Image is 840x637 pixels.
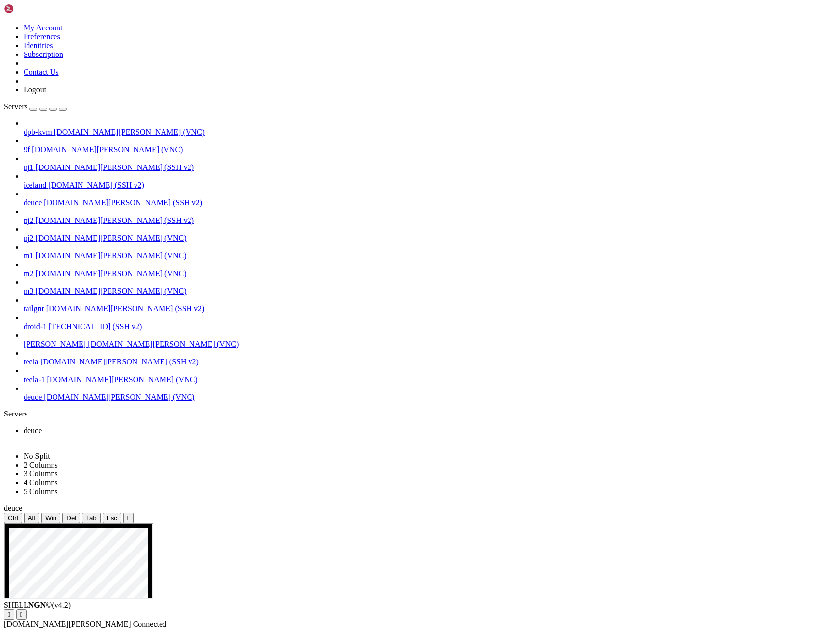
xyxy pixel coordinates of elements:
[8,514,18,522] span: Ctrl
[24,181,46,189] span: iceland
[24,163,836,172] a: nj1 [DOMAIN_NAME][PERSON_NAME] (SSH v2)
[24,358,38,366] span: teela
[24,198,42,207] span: deuce
[44,393,194,401] span: [DOMAIN_NAME][PERSON_NAME] (VNC)
[41,513,60,523] button: Win
[4,102,27,111] span: Servers
[24,119,836,137] li: dpb-kvm [DOMAIN_NAME][PERSON_NAME] (VNC)
[24,207,836,225] li: nj2 [DOMAIN_NAME][PERSON_NAME] (SSH v2)
[40,358,199,366] span: [DOMAIN_NAME][PERSON_NAME] (SSH v2)
[24,68,59,76] a: Contact Us
[54,128,205,136] span: [DOMAIN_NAME][PERSON_NAME] (VNC)
[24,85,46,94] a: Logout
[35,269,186,277] span: [DOMAIN_NAME][PERSON_NAME] (VNC)
[24,296,836,313] li: tailgnr [DOMAIN_NAME][PERSON_NAME] (SSH v2)
[24,452,50,460] a: No Split
[24,145,30,154] span: 9f
[24,478,58,487] a: 4 Columns
[24,384,836,402] li: deuce [DOMAIN_NAME][PERSON_NAME] (VNC)
[66,514,76,522] span: Del
[4,4,60,14] img: Shellngn
[35,163,194,171] span: [DOMAIN_NAME][PERSON_NAME] (SSH v2)
[24,234,836,243] a: nj2 [DOMAIN_NAME][PERSON_NAME] (VNC)
[24,24,63,32] a: My Account
[24,225,836,243] li: nj2 [DOMAIN_NAME][PERSON_NAME] (VNC)
[24,41,53,50] a: Identities
[24,181,836,190] a: iceland [DOMAIN_NAME] (SSH v2)
[24,32,60,41] a: Preferences
[24,322,47,331] span: droid-1
[24,305,44,313] span: tailgnr
[35,251,186,260] span: [DOMAIN_NAME][PERSON_NAME] (VNC)
[24,278,836,296] li: m3 [DOMAIN_NAME][PERSON_NAME] (VNC)
[24,435,836,444] a: 
[28,601,46,609] b: NGN
[24,366,836,384] li: teela-1 [DOMAIN_NAME][PERSON_NAME] (VNC)
[82,513,101,523] button: Tab
[8,611,10,618] div: 
[24,234,33,242] span: nj2
[24,154,836,172] li: nj1 [DOMAIN_NAME][PERSON_NAME] (SSH v2)
[24,313,836,331] li: droid-1 [TECHNICAL_ID] (SSH v2)
[24,470,58,478] a: 3 Columns
[103,513,121,523] button: Esc
[24,269,33,277] span: m2
[44,198,202,207] span: [DOMAIN_NAME][PERSON_NAME] (SSH v2)
[24,305,836,313] a: tailgnr [DOMAIN_NAME][PERSON_NAME] (SSH v2)
[47,375,198,384] span: [DOMAIN_NAME][PERSON_NAME] (VNC)
[4,609,14,620] button: 
[24,198,836,207] a: deuce [DOMAIN_NAME][PERSON_NAME] (SSH v2)
[24,393,42,401] span: deuce
[35,234,186,242] span: [DOMAIN_NAME][PERSON_NAME] (VNC)
[123,513,134,523] button: 
[88,340,239,348] span: [DOMAIN_NAME][PERSON_NAME] (VNC)
[4,504,22,512] span: deuce
[24,322,836,331] a: droid-1 [TECHNICAL_ID] (SSH v2)
[24,216,33,224] span: nj2
[24,137,836,154] li: 9f [DOMAIN_NAME][PERSON_NAME] (VNC)
[107,514,117,522] span: Esc
[24,340,86,348] span: [PERSON_NAME]
[24,50,63,58] a: Subscription
[86,514,97,522] span: Tab
[24,269,836,278] a: m2 [DOMAIN_NAME][PERSON_NAME] (VNC)
[24,128,836,137] a: dpb-kvm [DOMAIN_NAME][PERSON_NAME] (VNC)
[35,287,186,295] span: [DOMAIN_NAME][PERSON_NAME] (VNC)
[24,513,40,523] button: Alt
[24,426,42,435] span: deuce
[24,251,33,260] span: m1
[24,216,836,225] a: nj2 [DOMAIN_NAME][PERSON_NAME] (SSH v2)
[24,375,45,384] span: teela-1
[4,102,67,111] a: Servers
[24,287,836,296] a: m3 [DOMAIN_NAME][PERSON_NAME] (VNC)
[24,287,33,295] span: m3
[24,190,836,207] li: deuce [DOMAIN_NAME][PERSON_NAME] (SSH v2)
[20,611,23,618] div: 
[127,514,130,522] div: 
[24,163,33,171] span: nj1
[24,358,836,366] a: teela [DOMAIN_NAME][PERSON_NAME] (SSH v2)
[35,216,194,224] span: [DOMAIN_NAME][PERSON_NAME] (SSH v2)
[24,340,836,349] a: [PERSON_NAME] [DOMAIN_NAME][PERSON_NAME] (VNC)
[49,322,142,331] span: [TECHNICAL_ID] (SSH v2)
[24,331,836,349] li: [PERSON_NAME] [DOMAIN_NAME][PERSON_NAME] (VNC)
[32,145,183,154] span: [DOMAIN_NAME][PERSON_NAME] (VNC)
[24,260,836,278] li: m2 [DOMAIN_NAME][PERSON_NAME] (VNC)
[52,601,71,609] span: 4.2.0
[24,251,836,260] a: m1 [DOMAIN_NAME][PERSON_NAME] (VNC)
[48,181,144,189] span: [DOMAIN_NAME] (SSH v2)
[24,461,58,469] a: 2 Columns
[46,305,205,313] span: [DOMAIN_NAME][PERSON_NAME] (SSH v2)
[4,410,836,418] div: Servers
[16,609,27,620] button: 
[24,128,52,136] span: dpb-kvm
[24,393,836,402] a: deuce [DOMAIN_NAME][PERSON_NAME] (VNC)
[24,375,836,384] a: teela-1 [DOMAIN_NAME][PERSON_NAME] (VNC)
[24,172,836,190] li: iceland [DOMAIN_NAME] (SSH v2)
[24,145,836,154] a: 9f [DOMAIN_NAME][PERSON_NAME] (VNC)
[24,487,58,496] a: 5 Columns
[28,514,36,522] span: Alt
[4,513,22,523] button: Ctrl
[24,426,836,444] a: deuce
